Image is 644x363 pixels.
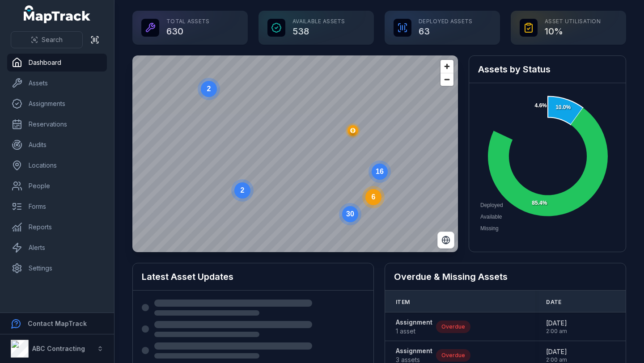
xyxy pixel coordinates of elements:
[480,225,499,232] span: Missing
[436,321,470,333] div: Overdue
[7,218,107,236] a: Reports
[546,299,561,306] span: Date
[480,214,502,220] span: Available
[7,156,107,174] a: Locations
[7,177,107,195] a: People
[24,5,91,23] a: MapTrack
[42,35,63,44] span: Search
[241,186,245,194] text: 2
[436,349,470,362] div: Overdue
[396,318,432,327] strong: Assignment
[478,63,617,76] h2: Assets by Status
[394,270,617,283] h2: Overdue & Missing Assets
[7,198,107,215] a: Forms
[132,55,458,252] canvas: Map
[546,319,567,335] time: 31/08/2024, 2:00:00 am
[546,328,567,335] span: 2:00 am
[7,54,107,72] a: Dashboard
[372,193,376,201] text: 6
[441,73,453,86] button: Zoom out
[7,74,107,92] a: Assets
[346,210,354,218] text: 30
[7,239,107,257] a: Alerts
[546,319,567,328] span: [DATE]
[7,259,107,277] a: Settings
[7,95,107,113] a: Assignments
[207,85,211,93] text: 2
[546,347,567,356] span: [DATE]
[441,60,453,73] button: Zoom in
[142,270,364,283] h2: Latest Asset Updates
[7,136,107,154] a: Audits
[480,202,503,208] span: Deployed
[28,320,87,327] strong: Contact MapTrack
[396,299,410,306] span: Item
[7,115,107,133] a: Reservations
[11,31,83,48] button: Search
[396,346,432,355] strong: Assignment
[376,168,384,175] text: 16
[437,232,454,249] button: Switch to Satellite View
[396,327,432,336] span: 1 asset
[32,345,85,352] strong: ABC Contracting
[396,318,432,336] a: Assignment1 asset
